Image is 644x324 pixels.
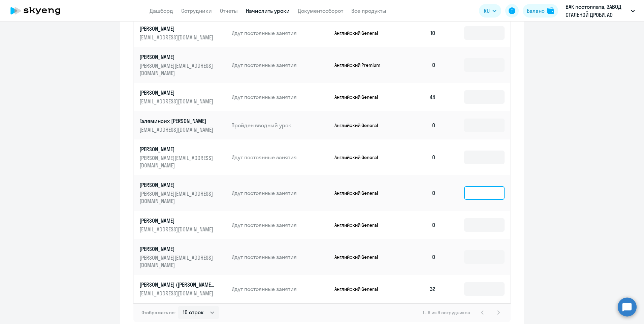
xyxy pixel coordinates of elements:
[334,222,385,228] p: Английский General
[139,281,215,288] p: [PERSON_NAME] ([PERSON_NAME]) [PERSON_NAME]
[394,175,441,211] td: 0
[139,254,215,269] p: [PERSON_NAME][EMAIL_ADDRESS][DOMAIN_NAME]
[139,117,226,133] a: Галяминсих [PERSON_NAME][EMAIL_ADDRESS][DOMAIN_NAME]
[334,122,385,128] p: Английский General
[231,189,329,197] p: Идут постоянные занятия
[394,19,441,47] td: 10
[231,154,329,161] p: Идут постоянные занятия
[139,290,215,297] p: [EMAIL_ADDRESS][DOMAIN_NAME]
[181,7,212,14] a: Сотрудники
[394,239,441,275] td: 0
[523,4,558,18] button: Балансbalance
[139,245,226,269] a: [PERSON_NAME][PERSON_NAME][EMAIL_ADDRESS][DOMAIN_NAME]
[231,61,329,69] p: Идут постоянные занятия
[141,310,175,316] span: Отображать по:
[139,154,215,169] p: [PERSON_NAME][EMAIL_ADDRESS][DOMAIN_NAME]
[394,111,441,139] td: 0
[139,53,215,61] p: [PERSON_NAME]
[139,89,226,105] a: [PERSON_NAME][EMAIL_ADDRESS][DOMAIN_NAME]
[139,25,226,41] a: [PERSON_NAME][EMAIL_ADDRESS][DOMAIN_NAME]
[334,94,385,100] p: Английский General
[351,7,386,14] a: Все продукты
[479,4,501,18] button: RU
[231,221,329,229] p: Идут постоянные занятия
[139,217,226,233] a: [PERSON_NAME][EMAIL_ADDRESS][DOMAIN_NAME]
[527,7,545,15] div: Баланс
[423,310,470,316] span: 1 - 9 из 9 сотрудников
[139,245,215,253] p: [PERSON_NAME]
[139,62,215,77] p: [PERSON_NAME][EMAIL_ADDRESS][DOMAIN_NAME]
[139,190,215,205] p: [PERSON_NAME][EMAIL_ADDRESS][DOMAIN_NAME]
[150,7,173,14] a: Дашборд
[246,7,290,14] a: Начислить уроки
[334,62,385,68] p: Английский Premium
[394,275,441,303] td: 32
[566,3,628,19] p: ВАК постоплата, ЗАВОД СТАЛЬНОЙ ДРОБИ, АО
[139,117,215,125] p: Галяминсих [PERSON_NAME]
[139,34,215,41] p: [EMAIL_ADDRESS][DOMAIN_NAME]
[231,253,329,261] p: Идут постоянные занятия
[334,190,385,196] p: Английский General
[139,89,215,96] p: [PERSON_NAME]
[484,7,490,15] span: RU
[547,7,554,14] img: balance
[220,7,238,14] a: Отчеты
[334,286,385,292] p: Английский General
[139,281,226,297] a: [PERSON_NAME] ([PERSON_NAME]) [PERSON_NAME][EMAIL_ADDRESS][DOMAIN_NAME]
[231,29,329,37] p: Идут постоянные занятия
[231,93,329,101] p: Идут постоянные занятия
[139,145,215,153] p: [PERSON_NAME]
[139,126,215,133] p: [EMAIL_ADDRESS][DOMAIN_NAME]
[334,30,385,36] p: Английский General
[139,181,226,205] a: [PERSON_NAME][PERSON_NAME][EMAIL_ADDRESS][DOMAIN_NAME]
[298,7,343,14] a: Документооборот
[394,211,441,239] td: 0
[394,83,441,111] td: 44
[394,47,441,83] td: 0
[139,25,215,32] p: [PERSON_NAME]
[139,98,215,105] p: [EMAIL_ADDRESS][DOMAIN_NAME]
[139,181,215,189] p: [PERSON_NAME]
[562,3,638,19] button: ВАК постоплата, ЗАВОД СТАЛЬНОЙ ДРОБИ, АО
[394,139,441,175] td: 0
[334,254,385,260] p: Английский General
[139,53,226,77] a: [PERSON_NAME][PERSON_NAME][EMAIL_ADDRESS][DOMAIN_NAME]
[231,285,329,293] p: Идут постоянные занятия
[231,122,329,129] p: Пройден вводный урок
[139,145,226,169] a: [PERSON_NAME][PERSON_NAME][EMAIL_ADDRESS][DOMAIN_NAME]
[334,154,385,160] p: Английский General
[139,217,215,224] p: [PERSON_NAME]
[139,226,215,233] p: [EMAIL_ADDRESS][DOMAIN_NAME]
